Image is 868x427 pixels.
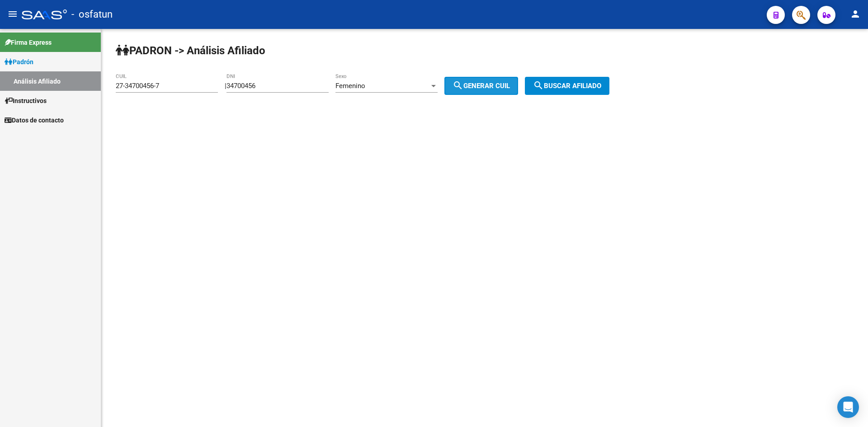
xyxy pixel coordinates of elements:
[533,80,544,91] mat-icon: search
[225,82,525,90] div: |
[5,96,47,106] span: Instructivos
[5,57,33,67] span: Padrón
[335,82,365,90] span: Femenino
[116,44,265,57] strong: PADRON -> Análisis Afiliado
[444,77,518,95] button: Generar CUIL
[850,9,861,19] mat-icon: person
[7,9,18,19] mat-icon: menu
[5,115,64,125] span: Datos de contacto
[453,82,510,90] span: Generar CUIL
[71,5,113,24] span: - osfatun
[453,80,463,91] mat-icon: search
[533,82,601,90] span: Buscar afiliado
[5,38,52,47] span: Firma Express
[837,396,859,418] div: Open Intercom Messenger
[525,77,609,95] button: Buscar afiliado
